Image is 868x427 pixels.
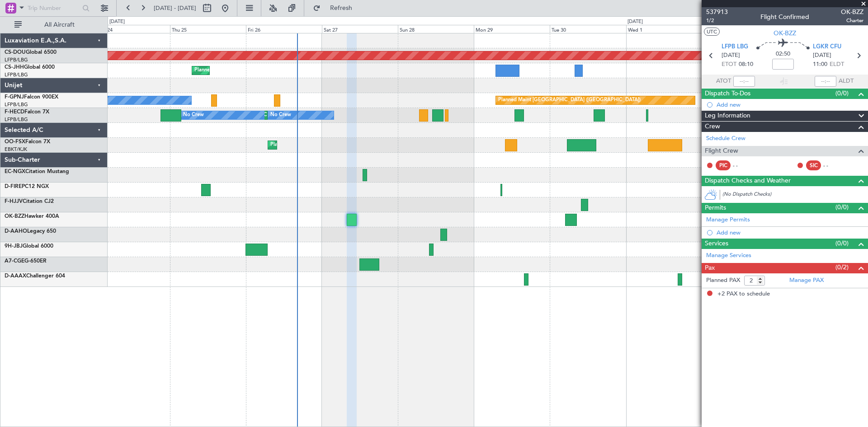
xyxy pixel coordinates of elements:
span: Permits [705,203,726,213]
a: EBKT/KJK [5,146,27,153]
div: PIC [716,160,731,170]
span: F-HJJV [5,199,23,204]
div: Wed 1 [626,25,702,33]
div: No Crew [270,108,291,122]
div: Add new [717,101,863,108]
div: Mon 29 [474,25,550,33]
span: Services [705,239,728,249]
span: Crew [705,122,720,132]
div: Wed 24 [94,25,170,33]
span: CS-DOU [5,50,26,55]
button: Refresh [309,1,363,15]
div: Flight Confirmed [760,12,809,22]
a: F-GPNJFalcon 900EX [5,94,58,100]
a: LFPB/LBG [5,71,28,78]
span: 02:50 [776,50,790,59]
a: OO-FSXFalcon 7X [5,139,50,145]
span: Dispatch To-Dos [705,89,750,99]
span: Refresh [322,5,360,11]
a: CS-JHHGlobal 6000 [5,65,55,70]
span: 11:00 [813,60,827,69]
a: F-HECDFalcon 7X [5,109,49,115]
span: ATOT [716,77,731,86]
div: Add new [717,229,863,236]
div: Sat 27 [322,25,398,33]
span: [DATE] - [DATE] [154,4,196,12]
span: D-AAHO [5,229,27,234]
span: LGKR CFU [813,42,841,52]
a: LFPB/LBG [5,116,28,123]
span: Leg Information [705,111,750,121]
span: ALDT [839,77,854,86]
div: [DATE] [109,18,125,26]
a: LFPB/LBG [5,56,28,63]
span: D-AAAX [5,273,26,279]
span: Flight Crew [705,146,738,156]
a: LFPB/LBG [5,101,28,108]
span: EC-NGX [5,169,25,174]
span: 1/2 [706,17,728,24]
div: - - [823,161,844,169]
a: A7-CGEG-650ER [5,258,47,264]
div: SIC [806,160,821,170]
div: Tue 30 [550,25,626,33]
span: 08:10 [739,60,753,69]
button: All Aircraft [10,18,98,32]
a: OK-BZZHawker 400A [5,214,59,219]
span: Pax [705,263,715,273]
div: No Crew [183,108,204,122]
button: UTC [704,28,720,36]
div: (No Dispatch Checks) [722,191,868,200]
a: CS-DOUGlobal 6500 [5,50,57,55]
div: Fri 26 [246,25,322,33]
span: CS-JHH [5,65,24,70]
input: Trip Number [28,1,80,15]
span: LFPB LBG [722,42,748,52]
a: F-HJJVCitation CJ2 [5,199,54,204]
div: - - [733,161,753,169]
span: OK-BZZ [774,28,796,38]
span: (0/0) [835,239,849,248]
span: OO-FSX [5,139,25,145]
span: Charter [841,17,863,24]
label: Planned PAX [706,276,740,285]
div: Planned Maint [GEOGRAPHIC_DATA] ([GEOGRAPHIC_DATA]) [194,64,337,77]
span: All Aircraft [24,22,95,28]
span: [DATE] [813,51,831,60]
span: A7-CGE [5,258,24,264]
a: Schedule Crew [706,134,745,143]
span: OK-BZZ [841,7,863,17]
span: (0/2) [835,263,849,272]
span: Dispatch Checks and Weather [705,176,791,186]
a: D-AAAXChallenger 604 [5,273,65,279]
a: EC-NGXCitation Mustang [5,169,69,174]
span: (0/0) [835,202,849,212]
span: ETOT [722,60,736,69]
div: Planned Maint [GEOGRAPHIC_DATA] ([GEOGRAPHIC_DATA]) [498,94,641,107]
input: --:-- [733,76,755,87]
a: Manage PAX [789,276,824,285]
div: [DATE] [627,18,643,26]
span: ELDT [830,60,844,69]
span: F-GPNJ [5,94,24,100]
a: D-AAHOLegacy 650 [5,229,56,234]
span: OK-BZZ [5,214,24,219]
span: D-FIRE [5,184,22,189]
span: 537913 [706,7,728,17]
div: Thu 25 [170,25,246,33]
div: Planned Maint Kortrijk-[GEOGRAPHIC_DATA] [270,138,376,152]
span: F-HECD [5,109,24,115]
span: [DATE] [722,51,740,60]
span: (0/0) [835,89,849,98]
span: 9H-JBJ [5,244,23,249]
a: 9H-JBJGlobal 6000 [5,244,53,249]
div: Sun 28 [398,25,474,33]
a: D-FIREPC12 NGX [5,184,49,189]
a: Manage Services [706,251,751,260]
a: Manage Permits [706,216,750,225]
span: +2 PAX to schedule [717,290,770,299]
